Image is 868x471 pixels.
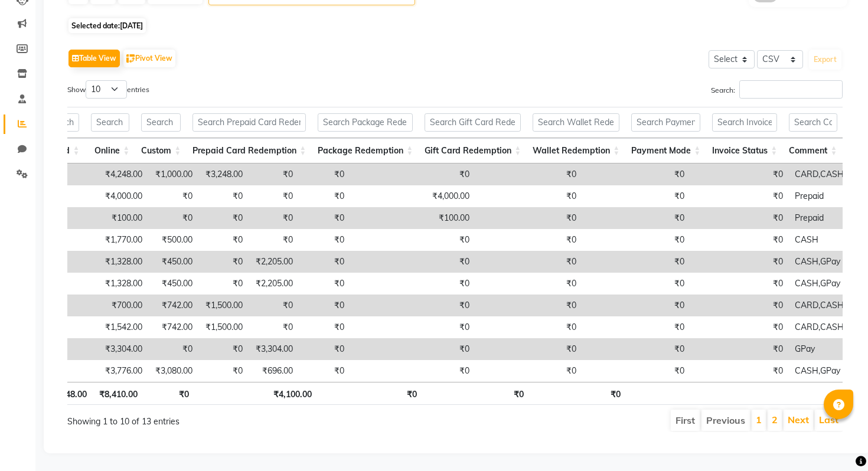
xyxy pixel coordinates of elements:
td: ₹0 [582,185,690,207]
td: ₹0 [475,360,582,382]
td: ₹0 [198,273,249,295]
input: Search Gift Card Redemption [425,113,521,132]
td: ₹0 [475,251,582,273]
td: ₹0 [690,360,789,382]
td: ₹2,205.00 [249,273,299,295]
td: ₹3,248.00 [198,163,249,185]
td: ₹3,304.00 [249,338,299,360]
td: ₹0 [198,251,249,273]
span: [DATE] [120,21,143,30]
td: ₹0 [148,338,198,360]
th: Wallet Redemption: activate to sort column ascending [527,138,625,163]
label: Search: [711,80,843,99]
a: Last [819,414,838,426]
th: Custom: activate to sort column ascending [135,138,187,163]
img: pivot.png [126,54,135,63]
td: ₹0 [582,229,690,251]
td: ₹742.00 [148,316,198,338]
input: Search Comment [789,113,837,132]
td: ₹0 [690,316,789,338]
td: ₹0 [690,251,789,273]
td: ₹1,500.00 [198,295,249,316]
td: ₹0 [475,163,582,185]
td: ₹0 [249,185,299,207]
td: ₹0 [299,273,350,295]
td: ₹3,776.00 [68,360,148,382]
th: Payment Mode: activate to sort column ascending [625,138,706,163]
td: ₹0 [350,338,475,360]
td: ₹1,328.00 [68,251,148,273]
input: Search Payment Mode [631,113,700,132]
td: ₹4,000.00 [350,185,475,207]
td: ₹0 [299,163,350,185]
td: ₹0 [299,207,350,229]
th: ₹4,100.00 [195,382,318,405]
td: ₹742.00 [148,295,198,316]
select: Showentries [86,80,127,99]
td: ₹0 [690,338,789,360]
td: ₹0 [198,207,249,229]
td: ₹0 [249,295,299,316]
td: ₹0 [475,273,582,295]
input: Search Prepaid Card Redemption [192,113,306,132]
td: ₹0 [350,163,475,185]
input: Search Package Redemption [318,113,413,132]
input: Search Wallet Redemption [533,113,619,132]
td: ₹4,248.00 [68,163,148,185]
td: ₹0 [475,229,582,251]
td: ₹0 [475,207,582,229]
td: ₹100.00 [68,207,148,229]
td: ₹500.00 [148,229,198,251]
button: Table View [68,50,120,67]
td: ₹0 [198,338,249,360]
td: ₹0 [350,229,475,251]
th: Comment: activate to sort column ascending [783,138,843,163]
td: ₹0 [582,316,690,338]
td: ₹0 [690,207,789,229]
td: ₹2,205.00 [249,251,299,273]
a: 1 [756,414,762,426]
td: ₹0 [299,295,350,316]
td: ₹0 [299,185,350,207]
th: ₹0 [423,382,530,405]
th: ₹6,248.00 [43,382,93,405]
th: Package Redemption: activate to sort column ascending [312,138,419,163]
td: ₹0 [690,229,789,251]
td: ₹0 [475,338,582,360]
th: ₹8,410.00 [93,382,143,405]
td: ₹0 [690,185,789,207]
button: Pivot View [123,50,175,67]
button: Export [809,50,841,70]
td: ₹450.00 [148,251,198,273]
td: ₹100.00 [350,207,475,229]
td: ₹0 [582,163,690,185]
td: ₹0 [690,163,789,185]
td: ₹3,080.00 [148,360,198,382]
td: ₹0 [299,229,350,251]
td: ₹0 [148,207,198,229]
td: ₹0 [350,316,475,338]
th: ₹0 [530,382,626,405]
td: ₹1,542.00 [68,316,148,338]
td: ₹1,000.00 [148,163,198,185]
td: ₹1,770.00 [68,229,148,251]
td: ₹1,500.00 [198,316,249,338]
input: Search Custom [141,113,181,132]
td: ₹0 [350,295,475,316]
th: Invoice Status: activate to sort column ascending [706,138,783,163]
a: Next [788,414,809,426]
td: ₹0 [299,360,350,382]
td: ₹4,000.00 [68,185,148,207]
td: ₹0 [198,229,249,251]
div: Showing 1 to 10 of 13 entries [67,408,380,428]
td: ₹0 [582,295,690,316]
td: ₹0 [299,316,350,338]
td: ₹0 [690,295,789,316]
td: ₹0 [475,295,582,316]
th: ₹0 [143,382,195,405]
th: Online: activate to sort column ascending [85,138,135,163]
td: ₹700.00 [68,295,148,316]
td: ₹0 [582,360,690,382]
td: ₹0 [475,316,582,338]
input: Search Online [91,113,129,132]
